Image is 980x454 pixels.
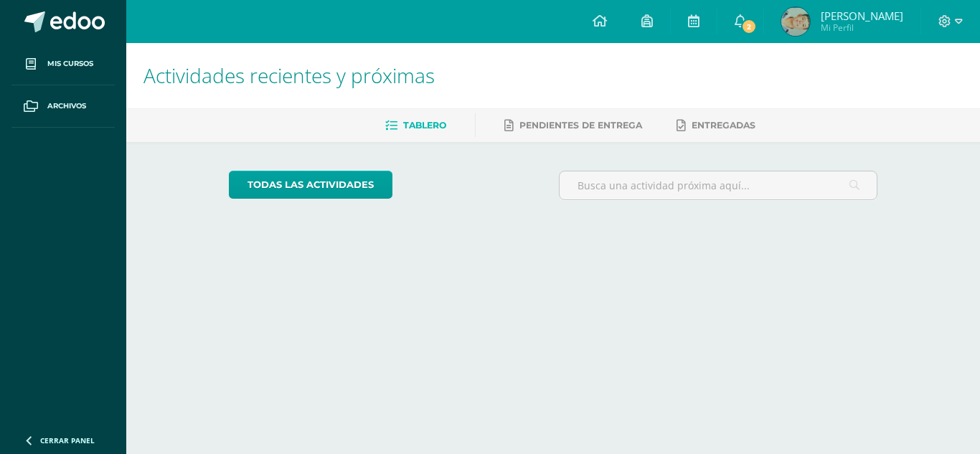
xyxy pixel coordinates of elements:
[11,43,115,85] a: Mis cursos
[47,58,93,70] span: Mis cursos
[519,120,642,131] span: Pendientes de entrega
[385,114,446,137] a: Tablero
[40,435,95,445] span: Cerrar panel
[229,171,392,199] a: todas las Actividades
[11,85,115,128] a: Archivos
[403,120,446,131] span: Tablero
[781,7,810,36] img: 7e96c599dc59bbbb4f30c2d78f6b81ba.png
[821,22,903,34] span: Mi Perfil
[143,62,435,89] span: Actividades recientes y próximas
[692,120,755,131] span: Entregadas
[504,114,642,137] a: Pendientes de entrega
[821,9,903,23] span: [PERSON_NAME]
[677,114,755,137] a: Entregadas
[560,171,877,199] input: Busca una actividad próxima aquí...
[47,100,86,112] span: Archivos
[740,19,756,34] span: 2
